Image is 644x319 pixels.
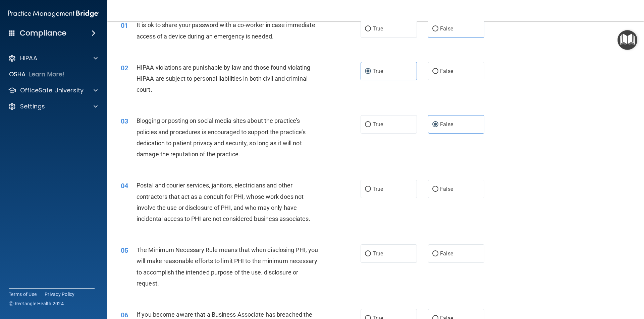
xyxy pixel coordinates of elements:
[365,187,371,192] input: True
[9,70,26,78] p: OSHA
[9,300,64,307] span: Ⓒ Rectangle Health 2024
[45,291,75,298] a: Privacy Policy
[365,26,371,31] input: True
[432,187,438,192] input: False
[121,21,128,29] span: 01
[8,86,98,94] a: OfficeSafe University
[440,68,453,74] span: False
[20,86,84,94] p: OfficeSafe University
[618,30,637,50] button: Open Resource Center
[20,54,37,62] p: HIPAA
[20,28,66,38] h4: Compliance
[365,69,371,74] input: True
[373,186,383,192] span: True
[137,64,310,93] span: HIPAA violations are punishable by law and those found violating HIPAA are subject to personal li...
[121,246,128,254] span: 05
[121,182,128,190] span: 04
[8,7,99,20] img: PMB logo
[121,311,128,319] span: 06
[440,186,453,192] span: False
[9,291,37,298] a: Terms of Use
[373,121,383,128] span: True
[432,122,438,127] input: False
[373,250,383,257] span: True
[8,54,98,62] a: HIPAA
[440,250,453,257] span: False
[610,273,636,298] iframe: Drift Widget Chat Controller
[440,121,453,128] span: False
[373,68,383,74] span: True
[373,25,383,32] span: True
[20,102,45,110] p: Settings
[8,102,98,110] a: Settings
[137,246,318,287] span: The Minimum Necessary Rule means that when disclosing PHI, you will make reasonable efforts to li...
[432,69,438,74] input: False
[29,70,65,78] p: Learn More!
[137,182,310,222] span: Postal and courier services, janitors, electricians and other contractors that act as a conduit f...
[137,21,315,39] span: It is ok to share your password with a co-worker in case immediate access of a device during an e...
[121,117,128,125] span: 03
[137,117,306,158] span: Blogging or posting on social media sites about the practice’s policies and procedures is encoura...
[365,122,371,127] input: True
[365,251,371,256] input: True
[432,26,438,31] input: False
[121,64,128,72] span: 02
[432,251,438,256] input: False
[440,25,453,32] span: False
